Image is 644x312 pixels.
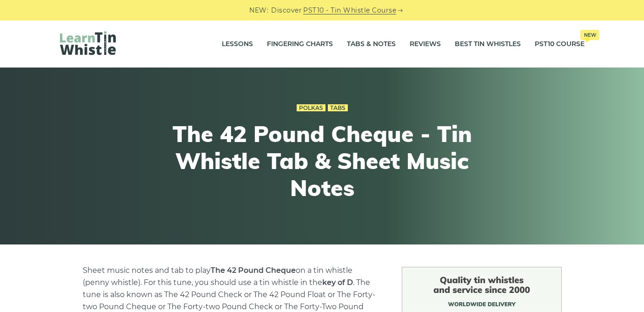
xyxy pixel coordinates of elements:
[60,31,116,55] img: LearnTinWhistle.com
[322,278,353,287] strong: key of D
[222,33,253,56] a: Lessons
[211,266,296,275] strong: The 42 Pound Cheque
[580,30,599,40] span: New
[455,33,521,56] a: Best Tin Whistles
[151,121,493,201] h1: The 42 Pound Cheque - Tin Whistle Tab & Sheet Music Notes
[410,33,441,56] a: Reviews
[267,33,333,56] a: Fingering Charts
[535,33,584,56] a: PST10 CourseNew
[297,104,325,112] a: Polkas
[347,33,396,56] a: Tabs & Notes
[328,104,348,112] a: Tabs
